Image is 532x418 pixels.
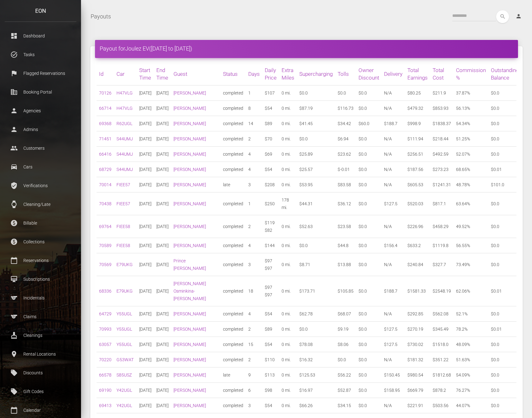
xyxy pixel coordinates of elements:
[405,131,430,147] td: $111.94
[382,85,405,101] td: N/A
[430,147,454,162] td: $492.59
[488,215,521,238] td: $0.0
[171,63,221,85] th: Guest
[99,167,112,172] a: 68729
[99,121,112,126] a: 69368
[297,131,335,147] td: $0.0
[99,182,112,187] a: 70014
[9,181,72,190] p: Verifications
[335,215,356,238] td: $23.58
[137,147,154,162] td: [DATE]
[116,262,133,267] a: E79UKG
[221,177,246,192] td: late
[405,238,430,253] td: $633.2
[154,147,171,162] td: [DATE]
[405,162,430,177] td: $187.56
[335,85,356,101] td: $0.0
[154,215,171,238] td: [DATE]
[488,162,521,177] td: $0.01
[262,238,279,253] td: $144
[488,177,521,192] td: $101.0
[454,131,488,147] td: 51.25%
[9,275,72,284] p: Subscriptions
[279,101,297,116] td: 0 mi.
[454,177,488,192] td: 48.78%
[454,147,488,162] td: 52.07%
[405,192,430,215] td: $520.03
[488,276,521,306] td: $0.01
[279,253,297,276] td: 0 mi.
[137,238,154,253] td: [DATE]
[279,63,297,85] th: Extra Miles
[5,47,76,62] a: task_alt Tasks
[246,177,262,192] td: 3
[116,311,132,316] a: Y55UGL
[116,342,132,347] a: Y55UGL
[279,177,297,192] td: 0 mi.
[9,387,72,396] p: Gift Codes
[279,192,297,215] td: 178 mi.
[9,87,72,97] p: Booking Portal
[221,162,246,177] td: completed
[221,116,246,131] td: completed
[137,215,154,238] td: [DATE]
[99,201,112,206] a: 70438
[154,162,171,177] td: [DATE]
[154,85,171,101] td: [DATE]
[246,306,262,322] td: 4
[335,253,356,276] td: $13.88
[262,276,279,306] td: $97 $97
[137,276,154,306] td: [DATE]
[9,143,72,153] p: Customers
[356,116,382,131] td: $60.0
[297,276,335,306] td: $173.71
[154,192,171,215] td: [DATE]
[99,90,112,95] a: 70126
[382,192,405,215] td: $127.5
[335,63,356,85] th: Tolls
[137,101,154,116] td: [DATE]
[154,238,171,253] td: [DATE]
[454,253,488,276] td: 73.49%
[173,224,206,229] a: [PERSON_NAME]
[454,162,488,177] td: 68.65%
[405,177,430,192] td: $605.53
[97,63,114,85] th: Id
[116,357,134,362] a: G53WAT
[173,357,206,362] a: [PERSON_NAME]
[356,63,382,85] th: Owner Discount
[5,346,76,362] a: place Rental Locations
[99,243,112,248] a: 70589
[173,121,206,126] a: [PERSON_NAME]
[297,162,335,177] td: $25.57
[5,253,76,268] a: calendar_today Reservations
[382,162,405,177] td: N/A
[154,276,171,306] td: [DATE]
[116,136,133,141] a: S44UMJ
[382,131,405,147] td: N/A
[99,106,112,111] a: 66714
[246,215,262,238] td: 2
[454,63,488,85] th: Commission %
[5,215,76,231] a: paid Billable
[279,276,297,306] td: 0 mi.
[5,309,76,324] a: sports Claims
[335,116,356,131] td: $34.42
[454,215,488,238] td: 49.52%
[335,101,356,116] td: $116.73
[335,192,356,215] td: $36.12
[488,147,521,162] td: $0.0
[99,136,112,141] a: 71451
[99,357,112,362] a: 70220
[5,103,76,119] a: person Agencies
[335,131,356,147] td: $6.94
[221,238,246,253] td: completed
[262,101,279,116] td: $54
[382,276,405,306] td: $188.7
[335,238,356,253] td: $44.8
[116,289,133,294] a: E79UKG
[137,192,154,215] td: [DATE]
[356,162,382,177] td: $0.0
[488,238,521,253] td: $0.0
[173,258,206,271] a: Prince [PERSON_NAME]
